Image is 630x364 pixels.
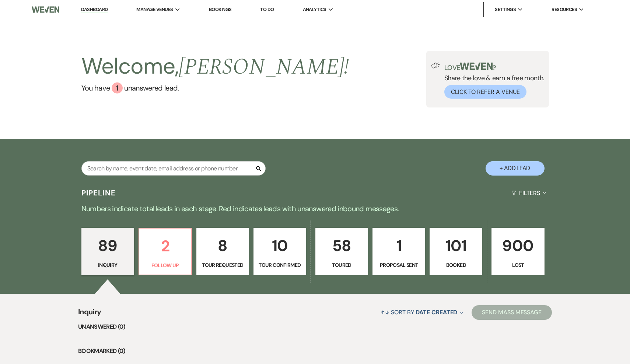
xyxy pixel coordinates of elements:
p: Tour Confirmed [258,261,301,269]
button: Sort By Date Created [378,303,466,322]
p: 900 [496,233,539,258]
a: You have 1 unanswered lead. [81,82,349,93]
p: 58 [320,233,363,258]
a: 89Inquiry [81,228,134,276]
a: Dashboard [81,6,108,13]
input: Search by name, event date, email address or phone number [81,161,266,176]
button: Send Mass Message [472,305,552,320]
h3: Pipeline [81,188,116,198]
button: Click to Refer a Venue [444,85,526,99]
h2: Welcome, [81,51,349,82]
a: Bookings [209,6,232,13]
p: Tour Requested [201,261,244,269]
a: 10Tour Confirmed [253,228,306,276]
span: Settings [495,6,516,13]
p: Lost [496,261,539,269]
p: Proposal Sent [377,261,420,269]
img: loud-speaker-illustration.svg [431,63,440,68]
p: Follow Up [144,261,187,269]
p: Toured [320,261,363,269]
span: Analytics [303,6,326,13]
p: Booked [434,261,477,269]
button: Filters [508,183,549,203]
img: Weven Logo [32,2,60,17]
button: + Add Lead [486,161,545,176]
p: Inquiry [86,261,129,269]
p: 8 [201,233,244,258]
li: Unanswered (0) [78,322,552,332]
p: 89 [86,233,129,258]
span: ↑↓ [381,308,389,316]
p: 2 [144,234,187,258]
span: Manage Venues [136,6,173,13]
span: Date Created [416,308,457,316]
li: Bookmarked (0) [78,346,552,356]
img: weven-logo-green.svg [460,63,493,70]
a: 58Toured [315,228,368,276]
a: 2Follow Up [139,228,192,276]
a: 1Proposal Sent [372,228,425,276]
p: 101 [434,233,477,258]
a: To Do [260,6,274,13]
a: 101Booked [430,228,482,276]
p: Numbers indicate total leads in each stage. Red indicates leads with unanswered inbound messages. [50,203,580,215]
p: 1 [377,233,420,258]
p: 10 [258,233,301,258]
div: 1 [112,82,123,93]
span: Inquiry [78,306,101,322]
a: 900Lost [491,228,544,276]
span: [PERSON_NAME] ! [179,50,349,84]
a: 8Tour Requested [196,228,249,276]
div: Share the love & earn a free month. [440,63,545,99]
span: Resources [552,6,577,13]
p: Love ? [444,63,545,71]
